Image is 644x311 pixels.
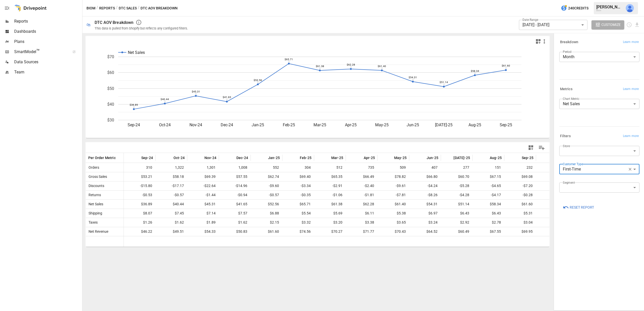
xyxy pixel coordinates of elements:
[158,191,185,199] span: -$0.57
[317,181,343,190] span: -$2.91
[159,122,171,127] text: Oct-24
[380,218,407,227] span: $3.65
[380,163,407,172] span: 509
[560,133,571,139] h6: Filters
[283,122,295,127] text: Feb-25
[285,227,311,236] span: $74.56
[86,200,103,209] span: Net Sales
[221,209,248,218] span: $7.57
[475,163,502,172] span: 151
[623,87,639,92] span: Learn more
[268,155,280,160] span: Jan-25
[128,122,140,127] text: Sep-24
[507,227,533,236] span: $69.95
[623,40,639,45] span: Learn more
[345,122,357,127] text: Apr-25
[443,163,470,172] span: 277
[14,49,67,55] span: SmartModel
[285,200,311,209] span: $65.71
[536,142,547,153] button: Manage Columns
[380,181,407,190] span: -$9.61
[316,65,324,68] text: $61.38
[221,200,248,209] span: $41.65
[475,181,502,190] span: -$4.65
[126,218,153,227] span: $1.26
[192,90,200,93] text: $45.31
[348,218,375,227] span: $3.38
[507,181,533,190] span: -$7.20
[443,172,470,181] span: $60.70
[331,155,343,160] span: Mar-25
[380,172,407,181] span: $78.82
[254,79,262,82] text: $52.56
[253,181,280,190] span: -$9.60
[158,227,185,236] span: $49.51
[14,69,81,75] span: Team
[221,122,233,127] text: Dec-24
[347,63,355,66] text: $62.28
[380,200,407,209] span: $61.40
[107,86,114,91] text: $50
[507,163,533,172] span: 232
[173,155,185,160] span: Oct-24
[348,172,375,181] span: $66.49
[158,163,185,172] span: 1,322
[99,5,115,11] button: Reports
[523,18,538,22] label: Date Range
[138,5,140,11] div: /
[190,181,216,190] span: -$22.64
[507,209,533,218] span: $5.31
[502,64,510,67] text: $61.60
[158,218,185,227] span: $1.62
[86,172,107,181] span: Gross Sales
[348,181,375,190] span: -$2.40
[86,46,549,138] div: A chart.
[563,50,571,54] label: Period
[158,181,185,190] span: -$17.17
[221,227,248,236] span: $50.83
[348,191,375,199] span: -$1.81
[126,181,153,190] span: -$15.80
[394,155,407,160] span: May-25
[96,5,98,11] div: /
[475,172,502,181] span: $67.15
[471,70,479,72] text: $58.34
[158,172,185,181] span: $58.18
[507,218,533,227] span: $3.04
[126,163,153,172] span: 310
[86,5,95,11] button: Biom
[522,155,533,160] span: Sep-25
[412,181,438,190] span: -$4.24
[253,172,280,181] span: $62.74
[285,163,311,172] span: 304
[252,122,264,127] text: Jan-25
[412,227,438,236] span: $64.52
[190,227,216,236] span: $54.33
[14,39,81,45] span: Plans
[559,52,639,62] div: Month
[412,218,438,227] span: $3.24
[236,155,248,160] span: Dec-24
[126,209,153,218] span: $8.07
[223,96,231,99] text: $41.65
[475,200,502,209] span: $58.34
[596,5,623,9] div: [PERSON_NAME]
[443,181,470,190] span: -$5.28
[221,191,248,199] span: -$0.94
[285,191,311,199] span: -$0.35
[285,209,311,218] span: $5.54
[126,200,153,209] span: $36.89
[158,209,185,218] span: $7.45
[591,20,624,29] button: Customize
[475,191,502,199] span: -$4.17
[190,191,216,199] span: -$1.44
[221,218,248,227] span: $1.62
[626,4,634,12] div: Will Gahagan
[443,191,470,199] span: -$4.28
[380,191,407,199] span: -$7.81
[568,5,588,11] span: 240 Credits
[190,163,216,172] span: 1,301
[190,172,216,181] span: $69.39
[475,209,502,218] span: $6.43
[253,191,280,199] span: -$0.57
